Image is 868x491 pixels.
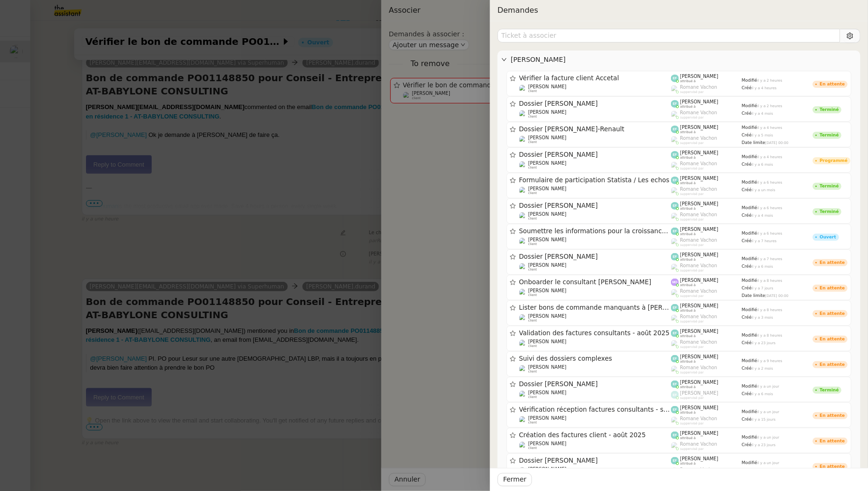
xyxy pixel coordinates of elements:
[519,212,671,221] app-user-detailed-label: client
[680,258,696,262] span: attribué à
[752,162,773,167] span: il y a 6 mois
[671,136,679,144] img: users%2FyQfMwtYgTqhRP2YHWHmG2s2LYaD3%2Favatar%2Fprofile-pic.png
[820,261,845,265] div: En attente
[671,161,679,169] img: users%2FyQfMwtYgTqhRP2YHWHmG2s2LYaD3%2Favatar%2Fprofile-pic.png
[671,442,679,450] img: users%2FyQfMwtYgTqhRP2YHWHmG2s2LYaD3%2Favatar%2Fprofile-pic.png
[528,166,537,169] span: client
[680,278,719,283] span: [PERSON_NAME]
[680,161,718,166] span: Romane Vachon
[680,360,696,364] span: attribué à
[519,254,671,260] span: Dossier [PERSON_NAME]
[680,390,719,396] span: [PERSON_NAME]
[680,396,704,400] span: suppervisé par
[742,231,757,236] span: Modifié
[671,289,679,297] img: users%2FyQfMwtYgTqhRP2YHWHmG2s2LYaD3%2Favatar%2Fprofile-pic.png
[671,110,679,119] img: users%2FyQfMwtYgTqhRP2YHWHmG2s2LYaD3%2Favatar%2Fprofile-pic.png
[671,252,742,262] app-user-label: attribué à
[519,203,671,209] span: Dossier [PERSON_NAME]
[519,364,671,374] app-user-detailed-label: client
[680,218,704,221] span: suppervisé par
[519,279,671,286] span: Onboarder le consultant [PERSON_NAME]
[671,125,742,134] app-user-label: attribué à
[680,345,704,349] span: suppervisé par
[680,320,704,323] span: suppervisé par
[528,140,537,144] span: client
[671,304,679,312] img: svg
[671,303,742,313] app-user-label: attribué à
[820,159,848,163] div: Programmé
[820,414,845,418] div: En attente
[742,140,765,145] span: Date limite
[519,85,527,93] img: users%2FSg6jQljroSUGpSfKFUOPmUmNaZ23%2Favatar%2FUntitled.png
[680,303,719,308] span: [PERSON_NAME]
[528,446,537,450] span: client
[519,390,671,399] app-user-detailed-label: client
[742,384,757,389] span: Modifié
[528,191,537,195] span: client
[528,466,567,472] span: [PERSON_NAME]
[519,406,671,413] span: Vérification réception factures consultants - septembre 2025
[671,456,742,466] app-user-label: attribué à
[519,467,527,475] img: users%2FSg6jQljroSUGpSfKFUOPmUmNaZ23%2Favatar%2FUntitled.png
[820,337,845,341] div: En attente
[671,151,679,159] img: svg
[519,390,527,398] img: users%2FSg6jQljroSUGpSfKFUOPmUmNaZ23%2Favatar%2FUntitled.png
[680,288,718,294] span: Romane Vachon
[671,135,742,145] app-user-label: suppervisé par
[820,82,845,86] div: En attente
[680,99,719,104] span: [PERSON_NAME]
[742,460,757,465] span: Modifié
[528,319,537,322] span: client
[680,314,718,319] span: Romane Vachon
[671,431,742,440] app-user-label: attribué à
[671,238,679,246] img: users%2FyQfMwtYgTqhRP2YHWHmG2s2LYaD3%2Favatar%2Fprofile-pic.png
[680,339,718,345] span: Romane Vachon
[820,184,839,188] div: Terminé
[742,435,757,440] span: Modifié
[671,355,679,363] img: svg
[742,111,752,116] span: Créé
[519,288,671,297] app-user-detailed-label: client
[752,264,773,269] span: il y a 6 mois
[680,201,719,206] span: [PERSON_NAME]
[680,125,719,130] span: [PERSON_NAME]
[820,235,836,239] div: Ouvert
[671,228,679,236] img: svg
[671,381,679,389] img: svg
[528,89,537,93] span: client
[519,457,671,464] span: Dossier [PERSON_NAME]
[757,180,782,185] span: il y a 6 heures
[680,135,718,141] span: Romane Vachon
[752,366,773,371] span: il y a 2 mois
[671,279,679,287] img: svg
[671,340,679,348] img: users%2FyQfMwtYgTqhRP2YHWHmG2s2LYaD3%2Favatar%2Fprofile-pic.png
[671,416,742,425] app-user-label: suppervisé par
[680,422,704,425] span: suppervisé par
[519,135,527,144] img: users%2FSg6jQljroSUGpSfKFUOPmUmNaZ23%2Favatar%2FUntitled.png
[680,176,719,181] span: [PERSON_NAME]
[671,405,742,415] app-user-label: attribué à
[519,415,671,425] app-user-detailed-label: client
[757,359,782,363] span: il y a 9 heures
[820,363,845,367] div: En attente
[680,263,718,268] span: Romane Vachon
[680,79,696,83] span: attribué à
[519,288,527,296] img: users%2FSg6jQljroSUGpSfKFUOPmUmNaZ23%2Favatar%2FUntitled.png
[519,126,671,133] span: Dossier [PERSON_NAME]-Renault
[742,264,752,269] span: Créé
[742,333,757,338] span: Modifié
[528,186,567,191] span: [PERSON_NAME]
[680,85,718,90] span: Romane Vachon
[519,305,671,311] span: Lister bons de commande manquants à [PERSON_NAME]
[765,294,789,298] span: [DATE] 00:00
[680,380,719,385] span: [PERSON_NAME]
[528,293,537,297] span: client
[742,391,752,396] span: Créé
[671,110,742,119] app-user-label: suppervisé par
[680,141,704,145] span: suppervisé par
[528,217,537,220] span: client
[680,467,718,472] span: Romane Vachon
[742,238,752,243] span: Créé
[528,242,537,246] span: client
[671,416,679,424] img: users%2FyQfMwtYgTqhRP2YHWHmG2s2LYaD3%2Favatar%2Fprofile-pic.png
